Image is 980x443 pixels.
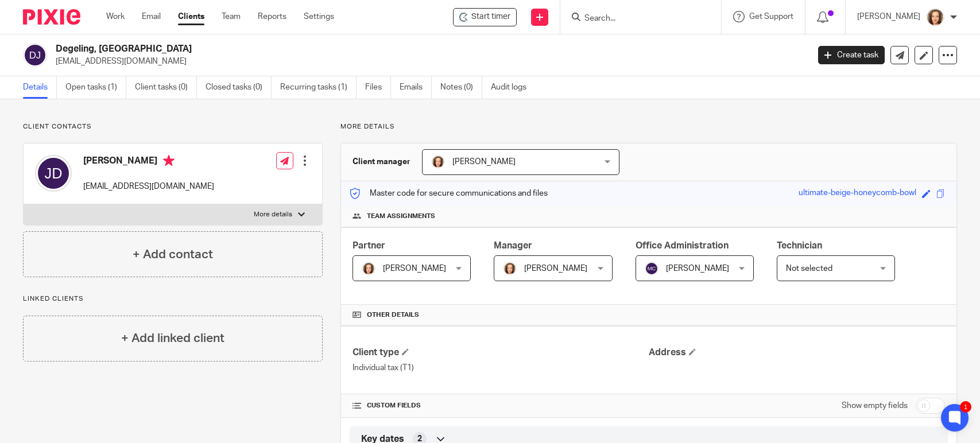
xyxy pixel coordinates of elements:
span: Office Administration [636,241,729,250]
span: Partner [353,241,385,250]
span: [PERSON_NAME] [666,265,729,273]
a: Reports [258,11,286,22]
img: svg%3E [35,155,72,192]
p: Individual tax (T1) [353,362,649,374]
p: More details [340,122,957,131]
p: [PERSON_NAME] [857,11,920,22]
a: Audit logs [491,76,535,99]
label: Show empty fields [842,400,908,411]
h4: CUSTOM FIELDS [353,401,649,410]
h4: + Add contact [133,246,213,263]
h3: Client manager [353,156,410,168]
a: Recurring tasks (1) [280,76,357,99]
a: Closed tasks (0) [206,76,272,99]
span: [PERSON_NAME] [383,265,446,273]
a: Notes (0) [440,76,482,99]
span: [PERSON_NAME] [452,158,516,166]
i: Primary [163,155,175,166]
p: More details [254,210,292,219]
span: Team assignments [367,212,435,221]
img: Pixie [23,9,80,25]
p: Linked clients [23,294,323,304]
span: Technician [777,241,822,250]
a: Create task [818,46,885,64]
img: svg%3E [645,262,659,275]
p: [EMAIL_ADDRESS][DOMAIN_NAME] [56,56,801,67]
h4: [PERSON_NAME] [83,155,214,169]
span: [PERSON_NAME] [524,265,587,273]
a: Team [222,11,241,22]
img: avatar-thumb.jpg [503,262,517,275]
div: ultimate-beige-honeycomb-bowl [799,187,916,200]
h4: Client type [353,347,649,359]
h2: Degeling, [GEOGRAPHIC_DATA] [56,43,652,55]
img: svg%3E [23,43,47,67]
img: avatar-thumb.jpg [431,155,445,169]
a: Clients [178,11,204,22]
a: Work [106,11,125,22]
h4: + Add linked client [121,329,224,347]
a: Settings [304,11,334,22]
a: Client tasks (0) [135,76,197,99]
h4: Address [649,347,945,359]
p: [EMAIL_ADDRESS][DOMAIN_NAME] [83,181,214,192]
a: Email [142,11,161,22]
p: Client contacts [23,122,323,131]
span: Get Support [749,13,793,21]
div: 1 [960,401,971,413]
span: Start timer [471,11,510,23]
p: Master code for secure communications and files [350,188,548,199]
a: Files [365,76,391,99]
span: Other details [367,310,419,320]
a: Open tasks (1) [65,76,126,99]
a: Emails [400,76,432,99]
span: Not selected [786,265,832,273]
a: Details [23,76,57,99]
img: avatar-thumb.jpg [362,262,375,275]
span: Manager [494,241,532,250]
input: Search [583,14,687,24]
div: Degeling, Jezzalyn [453,8,517,26]
img: avatar-thumb.jpg [926,8,944,26]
